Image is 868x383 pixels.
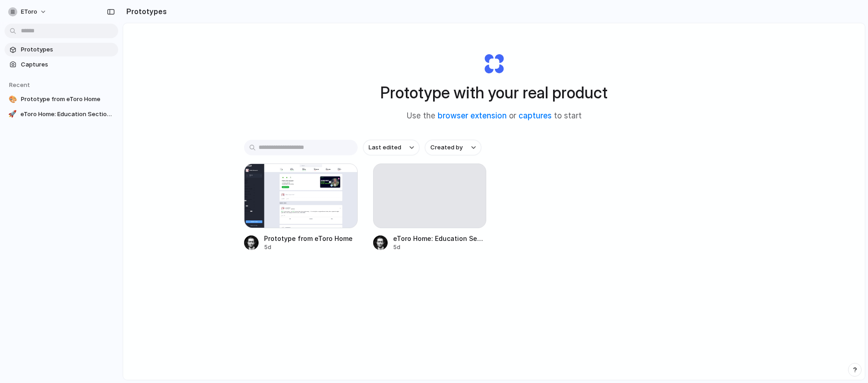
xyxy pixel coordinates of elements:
a: captures [519,111,552,120]
a: Captures [5,58,118,71]
span: Prototype from eToro Home [264,234,358,243]
a: eToro Home: Education Section Addition5d [373,163,487,251]
button: eToro [5,5,51,19]
h1: Prototype with your real product [380,81,608,105]
a: 🎨Prototype from eToro Home [5,92,118,106]
div: 5d [264,243,358,251]
span: Use the or to start [407,110,582,122]
span: Captures [21,60,115,69]
a: 🚀eToro Home: Education Section Addition [5,107,118,121]
div: 5d [393,243,487,251]
span: eToro Home: Education Section Addition [20,110,115,119]
a: Prototypes [5,43,118,56]
h2: Prototypes [123,6,167,17]
span: eToro Home: Education Section Addition [393,234,487,243]
div: 🎨 [8,95,17,104]
span: Recent [9,81,30,88]
span: Last edited [369,143,401,152]
span: Created by [430,143,463,152]
span: Prototypes [21,45,115,54]
button: Created by [425,140,481,155]
a: browser extension [438,111,507,120]
span: eToro [21,7,37,16]
span: Prototype from eToro Home [21,95,115,104]
button: Last edited [363,140,419,155]
a: Prototype from eToro HomePrototype from eToro Home5d [244,163,358,251]
div: 🚀 [8,110,17,119]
